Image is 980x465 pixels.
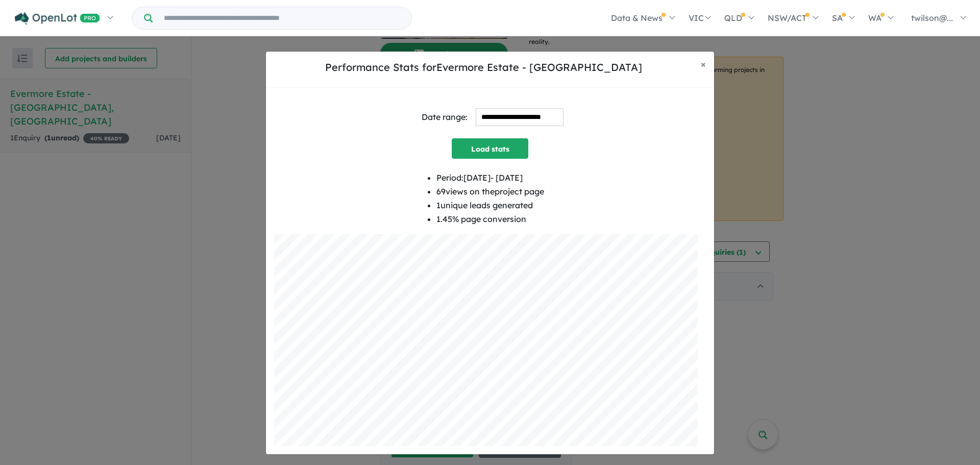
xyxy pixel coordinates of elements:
[701,58,706,70] span: ×
[436,212,544,226] li: 1.45 % page conversion
[274,60,693,75] h5: Performance Stats for Evermore Estate - [GEOGRAPHIC_DATA]
[436,171,544,185] li: Period: [DATE] - [DATE]
[911,13,953,23] span: twilson@...
[436,185,544,199] li: 69 views on the project page
[155,7,409,29] input: Try estate name, suburb, builder or developer
[15,12,100,25] img: Openlot PRO Logo White
[436,199,544,212] li: 1 unique leads generated
[422,110,468,124] div: Date range:
[452,138,528,159] button: Load stats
